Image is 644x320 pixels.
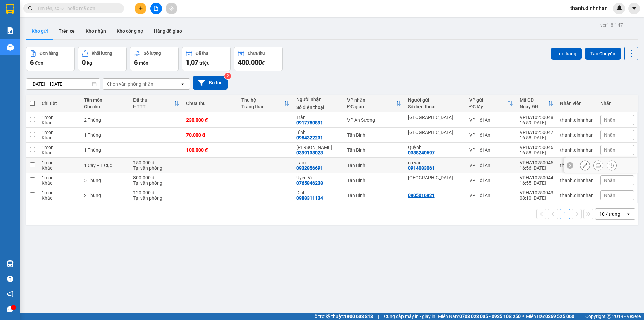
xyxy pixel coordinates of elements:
span: Miền Nam [438,313,521,320]
div: Anh Thành [296,145,340,150]
span: Cung cấp máy in - giấy in: [384,313,436,320]
button: Số lượng6món [130,47,179,71]
span: Nhãn [604,147,615,153]
div: 16:55 [DATE] [520,180,553,186]
div: VP Hội An [469,132,513,138]
div: 0917780891 [296,120,323,125]
div: Quỳnh [408,145,463,150]
div: 2 Thùng [84,193,126,198]
span: Nhãn [604,132,615,138]
div: 0984322231 [296,135,323,140]
span: món [139,60,148,66]
div: Uyên Vi [296,175,340,180]
div: Tân Bình [347,132,401,138]
div: VPHA10250045 [520,160,553,165]
div: 1 món [42,145,77,150]
div: Nhãn [600,101,634,106]
div: Tại văn phòng [133,180,179,186]
div: Dinh [296,190,340,195]
div: Ngày ĐH [520,104,548,109]
span: triệu [199,60,210,66]
div: Khác [42,135,77,140]
div: 5 Thùng [84,178,126,183]
div: 10 / trang [599,211,620,217]
div: Lâm [296,160,340,165]
input: Tìm tên, số ĐT hoặc mã đơn [37,5,116,12]
div: VPHA10250043 [520,190,553,195]
div: VPHA10250048 [520,115,553,120]
span: đơn [35,60,43,66]
span: 6 [30,58,34,66]
div: VP Hội An [469,117,513,123]
button: Khối lượng0kg [78,47,127,71]
div: VPHA10250046 [520,145,553,150]
div: Thu hộ [241,97,284,103]
div: 0399138023 [296,150,323,155]
th: Toggle SortBy [516,95,557,112]
div: VP Hội An [469,163,513,168]
div: HTTT [133,104,174,109]
div: Khác [42,195,77,201]
span: | [579,313,580,320]
strong: 0708 023 035 - 0935 103 250 [459,314,521,319]
span: đ [262,60,265,66]
div: thanh.dinhnhan [560,147,594,153]
button: 1 [560,209,570,219]
button: Hàng đã giao [149,23,187,39]
div: Khác [42,165,77,171]
div: Tại văn phòng [133,165,179,171]
div: 16:58 [DATE] [520,150,553,155]
div: 16:56 [DATE] [520,165,553,171]
div: VP Hội An [469,147,513,153]
div: Hưng Thành [408,175,463,180]
div: 0932856691 [296,165,323,171]
span: aim [169,6,174,11]
span: plus [138,6,143,11]
button: Đơn hàng6đơn [26,47,75,71]
div: 100.000 đ [186,147,234,153]
span: Hỗ trợ kỹ thuật: [311,313,373,320]
div: 0765846238 [296,180,323,186]
div: 230.000 đ [186,117,234,123]
div: 800.000 đ [133,175,179,180]
div: 0905016921 [408,193,435,198]
div: 1 Cây + 1 Cục [84,163,126,168]
div: 120.000 đ [133,190,179,195]
div: VP An Sương [347,117,401,123]
div: Tân Bình [347,147,401,153]
img: warehouse-icon [7,260,14,267]
div: thanh.dinhnhan [560,178,594,183]
div: Chưa thu [248,51,265,56]
div: Hưng Thành [408,130,463,135]
div: VP Hội An [469,193,513,198]
div: thanh.dinhnhan [560,132,594,138]
img: logo-vxr [6,4,14,14]
button: plus [135,3,146,14]
button: Đã thu1,07 triệu [182,47,231,71]
div: Chưa thu [186,101,234,106]
div: VPHA10250047 [520,130,553,135]
th: Toggle SortBy [130,95,183,112]
span: Nhãn [604,117,615,123]
span: caret-down [631,5,637,11]
div: 1 món [42,130,77,135]
div: Trạng thái [241,104,284,109]
button: Tạo Chuyến [585,48,621,60]
div: 0388240597 [408,150,435,155]
div: Ghi chú [84,104,126,109]
button: caret-down [628,3,640,14]
span: kg [87,60,92,66]
th: Toggle SortBy [466,95,516,112]
div: 0988311134 [296,195,323,201]
input: Select a date range. [26,79,100,89]
strong: 0369 525 060 [545,314,574,319]
div: Tại văn phòng [133,195,179,201]
span: 1,07 [186,58,198,66]
div: Đã thu [133,97,174,103]
button: Lên hàng [551,48,582,60]
div: VP gửi [469,97,507,103]
div: ĐC lấy [469,104,507,109]
div: VPHA10250044 [520,175,553,180]
span: 400.000 [238,58,262,66]
div: Chi tiết [42,101,77,106]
